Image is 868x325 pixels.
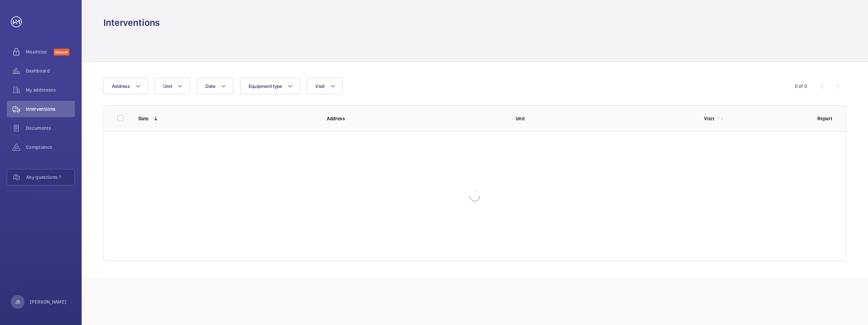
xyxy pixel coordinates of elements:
[26,48,54,55] span: Maximize
[26,174,74,181] span: Any questions ?
[197,78,233,94] button: Date
[155,78,190,94] button: Unit
[795,83,807,90] div: 0 of 0
[26,106,75,112] span: Interventions
[30,298,67,305] p: [PERSON_NAME]
[26,87,75,93] span: My addresses
[315,83,324,89] span: Visit
[103,16,160,29] h1: Interventions
[817,115,832,122] p: Report
[307,78,343,94] button: Visit
[103,78,148,94] button: Address
[112,83,130,89] span: Address
[249,83,282,89] span: Equipment type
[240,78,300,94] button: Equipment type
[26,144,75,151] span: Compliance
[163,83,172,89] span: Unit
[516,115,693,122] p: Unit
[26,67,75,74] span: Dashboard
[205,83,215,89] span: Date
[704,115,714,122] p: Visit
[54,49,69,56] span: Discover
[26,125,75,131] span: Documents
[15,298,20,305] p: JS
[138,115,148,122] p: Date
[327,115,504,122] p: Address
